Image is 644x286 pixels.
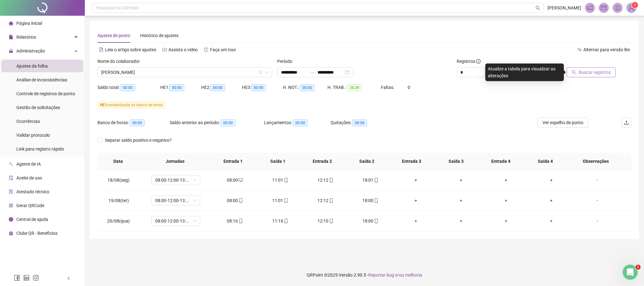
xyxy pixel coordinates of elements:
[107,218,130,223] span: 20/08(qua)
[23,275,30,281] span: linkedin
[16,63,48,69] span: Ajustes da folha
[9,231,13,235] span: gift
[16,133,50,138] span: Validar protocolo
[443,217,479,224] div: +
[353,197,388,204] div: 18:00
[485,63,564,81] div: Atualize a tabela para visualizar as alterações
[162,47,167,52] span: youtube
[264,119,331,126] div: Lançamentos:
[434,153,478,170] th: Saída 3
[339,272,353,278] span: Versão
[99,47,103,52] span: file-text
[9,35,13,39] span: file
[201,84,242,91] div: HE 2:
[347,84,362,91] span: 26:29
[262,217,298,224] div: 11:16
[308,217,343,224] div: 12:10
[536,6,540,10] span: search
[97,153,139,170] th: Data
[155,196,196,205] span: 08:00-12:00-13:12-18:00
[537,118,588,128] button: Ver espelho de ponto
[242,84,283,91] div: HE 3:
[624,120,629,125] span: upload
[210,47,236,52] span: Faça um tour
[9,217,13,222] span: info-circle
[16,35,36,40] span: Relatórios
[636,265,641,270] span: 1
[548,4,581,11] span: [PERSON_NAME]
[155,175,196,185] span: 08:00-12:00-13:12-18:00
[293,119,308,126] span: 00:00
[9,21,13,25] span: home
[457,58,481,65] span: Registros
[352,119,367,126] span: 00:00
[168,47,198,52] span: Assista o vídeo
[16,48,45,53] span: Administração
[310,70,315,75] span: swap-right
[97,102,165,108] span: contabilizada no banco de horas
[9,49,13,53] span: lock
[331,119,394,126] div: Quitações:
[587,5,593,11] span: notification
[398,177,433,184] div: +
[478,153,523,170] th: Entrada 4
[632,2,638,8] sup: Atualize o seu contato no menu Meus Dados
[368,272,422,278] span: Reportar bug e/ou melhoria
[217,177,253,184] div: 08:00
[579,217,616,224] div: -
[398,197,433,204] div: +
[542,119,583,126] span: Ver espelho de ponto
[579,197,616,204] div: -
[300,84,315,91] span: 00:00
[14,275,20,281] span: facebook
[623,265,638,280] iframe: Intercom live chat
[9,176,13,180] span: audit
[534,197,569,204] div: +
[169,84,184,91] span: 00:00
[344,153,389,170] th: Saída 2
[615,5,620,11] span: bell
[16,146,64,151] span: Link para registro rápido
[16,162,41,167] span: Agente de IA
[97,119,170,126] div: Banco de horas:
[120,84,135,91] span: 00:00
[476,59,481,63] span: info-circle
[100,103,107,107] span: HE 1
[577,47,582,52] span: swap
[443,197,479,204] div: +
[238,198,243,203] span: mobile
[16,231,58,236] span: Clube QR - Beneficios
[489,197,524,204] div: +
[256,153,300,170] th: Saída 1
[160,84,201,91] div: HE 1:
[140,33,179,38] span: Histórico de ajustes
[583,47,630,52] span: Alternar para versão lite
[262,197,298,204] div: 11:01
[567,153,624,170] th: Observações
[443,177,479,184] div: +
[265,70,269,74] span: down
[328,219,333,223] span: mobile
[353,177,388,184] div: 18:01
[300,153,345,170] th: Entrada 2
[97,84,160,91] div: Saldo total:
[277,58,296,65] label: Período
[572,70,576,74] span: search
[328,198,333,203] span: mobile
[373,198,378,203] span: mobile
[211,153,256,170] th: Entrada 1
[108,198,129,203] span: 19/08(ter)
[210,84,225,91] span: 00:00
[523,153,568,170] th: Saída 4
[16,203,44,208] span: Gerar QRCode
[97,58,144,65] label: Nome do colaborador
[353,217,388,224] div: 18:00
[85,264,644,286] footer: QRPoint © 2025 - 2.90.5 -
[373,219,378,223] span: mobile
[283,219,288,223] span: mobile
[139,153,211,170] th: Jornadas
[221,119,235,126] span: 00:00
[310,70,315,75] span: to
[398,217,433,224] div: +
[238,219,243,223] span: mobile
